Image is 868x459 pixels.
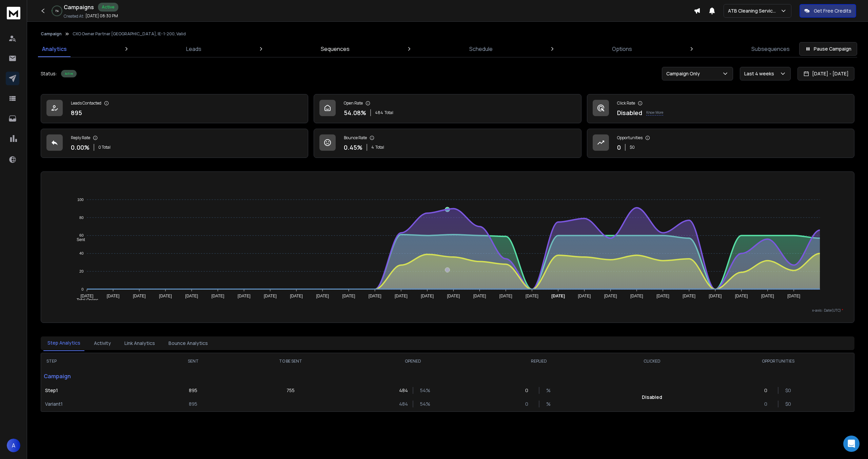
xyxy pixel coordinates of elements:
div: Active [61,70,77,77]
p: Step 1 [45,387,151,394]
tspan: [DATE] [788,294,801,298]
tspan: [DATE] [761,294,774,298]
tspan: 0 [82,287,84,291]
p: Subsequences [751,45,790,53]
p: [DATE] 08:30 PM [85,13,118,19]
p: Variant 1 [45,401,151,407]
tspan: [DATE] [316,294,329,298]
tspan: [DATE] [342,294,355,298]
span: Total Opens [72,298,98,302]
tspan: [DATE] [107,294,120,298]
p: Bounce Rate [344,135,367,141]
a: Schedule [465,41,497,57]
tspan: [DATE] [656,294,669,298]
a: Leads [182,41,205,57]
p: Analytics [42,45,67,53]
p: 0 [764,387,771,394]
p: Campaign [41,369,155,383]
th: STEP [41,353,155,369]
p: Opportunities [617,135,643,141]
tspan: [DATE] [185,294,198,298]
tspan: [DATE] [578,294,591,298]
tspan: 20 [79,269,83,273]
p: Status: [41,70,57,77]
img: logo [7,7,20,19]
a: Click RateDisabledKnow More [587,94,854,123]
p: ATB Cleaning Services [728,7,780,14]
p: Options [612,45,632,53]
th: OPPORTUNITIES [702,353,854,369]
tspan: [DATE] [290,294,303,298]
tspan: [DATE] [447,294,460,298]
p: 484 [399,387,406,394]
button: Bounce Analytics [164,336,212,351]
p: 0 [525,387,532,394]
a: Analytics [38,41,71,57]
div: Active [98,3,118,12]
p: $ 0 [785,401,792,407]
p: Leads [186,45,201,53]
p: % [546,401,553,407]
p: 895 [189,387,197,394]
p: 0 [764,401,771,407]
button: Step Analytics [43,335,84,351]
button: A [7,439,20,452]
tspan: [DATE] [212,294,224,298]
th: SENT [155,353,231,369]
tspan: 60 [79,233,83,237]
p: Leads Contacted [71,100,101,106]
h1: Campaigns [64,3,94,11]
p: Open Rate [344,100,363,106]
span: Total [375,145,384,150]
a: Bounce Rate0.45%4Total [314,129,581,158]
tspan: [DATE] [683,294,696,298]
tspan: [DATE] [133,294,146,298]
span: 484 [375,110,383,115]
p: 0 [617,143,621,152]
tspan: 100 [77,198,83,202]
button: Activity [90,336,115,351]
a: Options [608,41,636,57]
p: Get Free Credits [814,7,851,14]
tspan: [DATE] [630,294,643,298]
p: 54 % [420,401,427,407]
tspan: [DATE] [159,294,172,298]
button: [DATE] - [DATE] [797,67,854,80]
a: Open Rate54.08%484Total [314,94,581,123]
th: OPENED [350,353,476,369]
div: Open Intercom Messenger [843,436,860,452]
p: Reply Rate [71,135,90,141]
p: 0 Total [98,145,111,150]
tspan: [DATE] [264,294,277,298]
p: CXO Owner Partner [GEOGRAPHIC_DATA], IE- 1-200, Valid [73,31,186,37]
p: 755 [287,387,295,394]
button: Campaign [41,31,62,37]
p: Campaign Only [666,70,703,77]
p: Disabled [642,394,662,401]
tspan: [DATE] [735,294,748,298]
p: Click Rate [617,100,635,106]
tspan: 80 [79,216,83,220]
p: 0.45 % [344,143,362,152]
tspan: [DATE] [238,294,251,298]
p: Disabled [617,108,642,117]
p: x-axis : Date(UTC) [52,308,843,313]
th: REPLIED [476,353,602,369]
p: 895 [189,401,197,407]
tspan: [DATE] [369,294,381,298]
p: Schedule [469,45,493,53]
p: 484 [399,401,406,407]
tspan: [DATE] [604,294,617,298]
a: Subsequences [747,41,794,57]
p: 54 % [420,387,427,394]
span: 4 [371,145,374,150]
p: Know More [646,110,663,115]
a: Opportunities0$0 [587,129,854,158]
tspan: [DATE] [81,294,94,298]
span: Sent [72,237,85,242]
p: Last 4 weeks [744,70,777,77]
p: 895 [71,108,82,117]
a: Sequences [317,41,354,57]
